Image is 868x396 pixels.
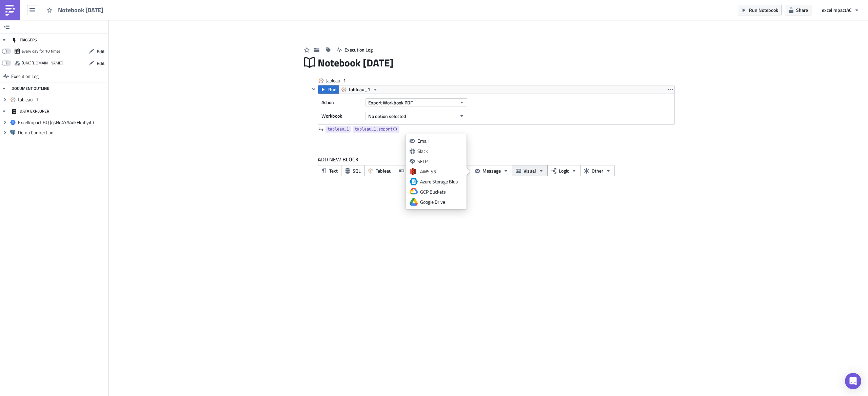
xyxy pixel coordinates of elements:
[420,168,462,175] div: AWS S3
[580,165,615,176] button: Other
[366,112,467,120] button: No option selected
[325,77,353,84] span: tableau_1
[417,158,462,165] div: SFTP
[341,165,364,176] button: SQL
[97,48,105,55] span: Edit
[318,85,339,94] button: Run
[18,119,106,125] span: ExcelImpact BQ (qsNo4YAAdkFknbyiC)
[22,58,63,68] div: https://pushmetrics.io/api/v1/report/MeL9vJvlzZ/webhook?token=1a8e3343eddc4fd2831ea8a966084292
[321,111,362,121] label: Workbook
[353,167,361,174] span: SQL
[559,167,569,174] span: Logic
[420,189,462,195] div: GCP Buckets
[417,138,462,144] div: Email
[738,5,782,15] button: Run Notebook
[329,167,338,174] span: Text
[85,46,108,57] button: Edit
[524,167,536,174] span: Visual
[420,199,462,205] div: Google Drive
[796,6,808,14] span: Share
[417,148,462,155] div: Slack
[318,155,675,163] label: ADD NEW BLOCK
[845,373,861,389] div: Open Intercom Messenger
[12,105,49,117] div: DATA EXPLORER
[471,165,512,176] button: Message
[344,46,373,53] span: Execution Log
[355,126,397,133] span: tableau_1.export()
[318,56,394,69] span: Notebook [DATE]
[328,126,349,133] span: tableau_1
[328,85,337,94] span: Run
[97,60,105,67] span: Edit
[822,6,852,14] span: excelimpact AC
[368,113,406,120] span: No option selected
[547,165,580,176] button: Logic
[321,97,362,107] label: Action
[366,98,467,106] button: Export Workbook PDF
[512,165,548,176] button: Visual
[420,178,462,185] div: Azure Storage Blob
[749,6,778,14] span: Run Notebook
[11,70,39,82] span: Execution Log
[368,99,413,106] span: Export Workbook PDF
[12,34,37,46] div: TRIGGERS
[18,97,106,103] span: tableau_1
[353,126,399,133] a: tableau_1.export()
[592,167,603,174] span: Other
[5,5,16,16] img: PushMetrics
[18,130,106,136] span: Demo Connection
[85,58,108,68] button: Edit
[410,178,418,186] span: Azure Storage Blob
[376,167,392,174] span: Tableau
[395,165,432,176] button: Parameter
[310,85,318,93] button: Hide content
[58,6,104,14] span: Notebook [DATE]
[349,85,370,94] span: tableau_1
[364,165,395,176] button: Tableau
[22,46,61,56] div: every day for 10 times
[339,85,380,94] button: tableau_1
[333,44,376,55] button: Execution Log
[785,5,811,15] button: Share
[325,126,351,133] a: tableau_1
[482,167,501,174] span: Message
[818,5,863,15] button: excelimpactAC
[12,82,49,95] div: DOCUMENT OUTLINE
[318,165,341,176] button: Text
